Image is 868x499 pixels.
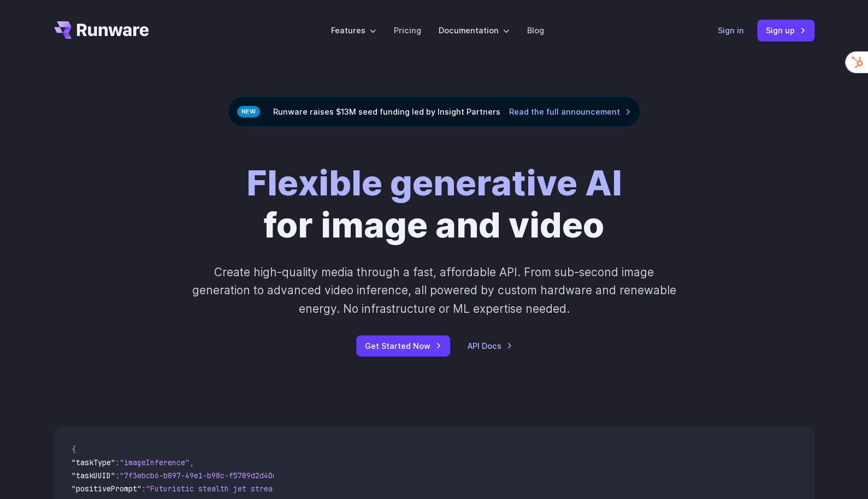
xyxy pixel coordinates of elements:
[141,484,146,494] span: :
[228,96,640,127] div: Runware raises $13M seed funding led by Insight Partners
[527,24,544,37] a: Blog
[72,444,76,454] span: {
[394,24,421,37] a: Pricing
[146,484,544,494] span: "Futuristic stealth jet streaking through a neon-lit cityscape with glowing purple exhaust"
[190,458,194,467] span: ,
[356,335,450,357] a: Get Started Now
[120,458,190,467] span: "imageInference"
[331,24,376,37] label: Features
[72,458,115,467] span: "taskType"
[468,340,512,352] a: API Docs
[191,263,677,318] p: Create high-quality media through a fast, affordable API. From sub-second image generation to adv...
[246,162,622,246] h1: for image and video
[72,471,115,480] span: "taskUUID"
[115,471,120,480] span: :
[120,471,286,480] span: "7f3ebcb6-b897-49e1-b98c-f5789d2d40d7"
[246,162,622,204] strong: Flexible generative AI
[439,24,510,37] label: Documentation
[115,458,120,467] span: :
[718,24,744,37] a: Sign in
[757,20,814,41] a: Sign up
[72,484,141,494] span: "positivePrompt"
[509,105,631,118] a: Read the full announcement
[54,21,149,39] a: Go to /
